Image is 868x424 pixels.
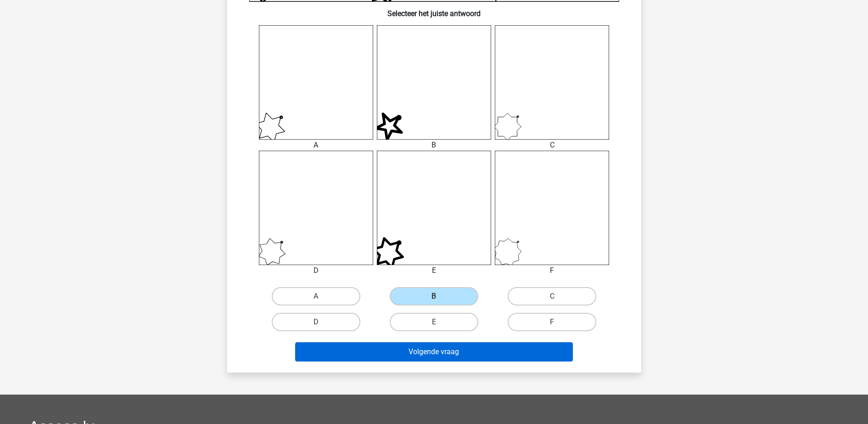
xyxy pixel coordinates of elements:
div: B [370,140,498,151]
label: D [272,313,360,331]
label: A [272,287,360,305]
button: Volgende vraag [295,342,573,362]
div: A [252,140,380,151]
div: F [488,265,616,276]
div: C [488,140,616,151]
label: E [390,313,478,331]
h6: Selecteer het juiste antwoord [242,2,627,18]
label: C [508,287,596,305]
div: D [252,265,380,276]
div: E [370,265,498,276]
label: B [390,287,478,305]
label: F [508,313,596,331]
